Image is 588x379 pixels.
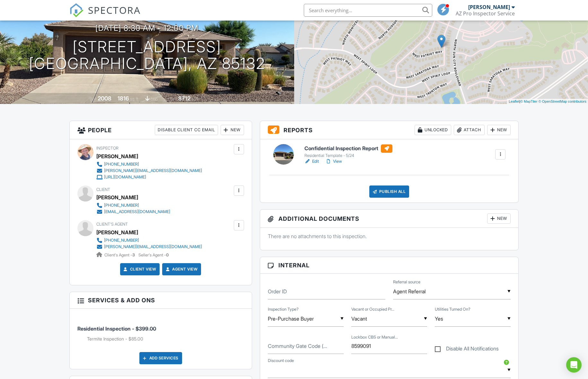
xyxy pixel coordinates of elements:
[178,95,190,102] div: 8712
[104,175,146,180] div: [URL][DOMAIN_NAME]
[70,121,252,139] h3: People
[96,187,110,192] span: Client
[96,222,128,227] span: Client's Agent
[29,39,265,73] h1: [STREET_ADDRESS] [GEOGRAPHIC_DATA], AZ 85132
[96,146,118,151] span: Inspector
[95,24,198,32] h3: [DATE] 8:30 am - 12:00 pm
[155,125,218,135] div: Disable Client CC Email
[96,237,202,244] a: [PHONE_NUMBER]
[70,292,252,309] h3: Services & Add ons
[268,358,294,364] label: Discount code
[435,306,470,312] label: Utilities Turned On?
[260,210,519,228] h3: Additional Documents
[509,99,519,103] a: Leaflet
[104,162,139,167] div: [PHONE_NUMBER]
[77,325,156,332] span: Residential Inspection - $399.00
[304,4,432,17] input: Search everything...
[96,168,202,174] a: [PERSON_NAME][EMAIL_ADDRESS][DOMAIN_NAME]
[304,144,392,153] h6: Confidential Inspection Report
[87,336,244,342] li: Add on: Termite Inspection
[130,97,139,101] span: sq. ft.
[151,97,158,101] span: slab
[268,338,344,354] input: Community Gate Code (Optional)
[351,334,398,340] label: Lockbox CBS or Manual Code (Optional)
[539,99,586,103] a: © OpenStreetMap contributors
[166,253,169,257] strong: 0
[520,99,538,103] a: © MapTiler
[304,153,392,158] div: Residential Template - 5/24
[304,144,392,159] a: Confidential Inspection Report Residential Template - 5/24
[96,228,138,237] a: [PERSON_NAME]
[96,161,202,168] a: [PHONE_NUMBER]
[566,357,582,373] div: Open Intercom Messenger
[164,97,177,101] span: Lot Size
[454,125,485,135] div: Attach
[369,185,409,198] div: Publish All
[96,202,170,209] a: [PHONE_NUMBER]
[304,158,319,165] a: Edit
[487,213,511,224] div: New
[96,151,138,161] div: [PERSON_NAME]
[77,314,244,347] li: Service: Residential Inspection
[118,95,129,102] div: 1816
[96,244,202,250] a: [PERSON_NAME][EMAIL_ADDRESS][DOMAIN_NAME]
[393,279,420,285] label: Referral source
[268,306,299,312] label: Inspection Type?
[139,352,182,364] div: Add Services
[138,253,169,257] span: Seller's Agent -
[98,95,111,102] div: 2008
[104,253,136,257] span: Client's Agent -
[487,125,511,135] div: New
[104,209,170,214] div: [EMAIL_ADDRESS][DOMAIN_NAME]
[96,174,202,180] a: [URL][DOMAIN_NAME]
[325,158,342,165] a: View
[456,10,515,17] div: AZ Pro Inspector Service
[104,244,202,249] div: [PERSON_NAME][EMAIL_ADDRESS][DOMAIN_NAME]
[468,4,510,10] div: [PERSON_NAME]
[415,125,451,135] div: Unlocked
[104,238,139,243] div: [PHONE_NUMBER]
[507,99,588,104] div: |
[221,125,244,135] div: New
[268,342,327,349] label: Community Gate Code (Optional)
[69,9,141,22] a: SPECTORA
[435,346,499,354] label: Disable All Notifications
[191,97,199,101] span: sq.ft.
[268,233,511,240] p: There are no attachments to this inspection.
[268,288,287,295] label: Order ID
[96,193,138,202] div: [PERSON_NAME]
[351,306,394,312] label: Vacant or Occupied Property?
[90,97,97,101] span: Built
[260,121,519,139] h3: Reports
[69,3,83,17] img: The Best Home Inspection Software - Spectora
[122,266,156,272] a: Client View
[164,266,197,272] a: Agent View
[260,257,519,274] h3: Internal
[104,203,139,208] div: [PHONE_NUMBER]
[96,209,170,215] a: [EMAIL_ADDRESS][DOMAIN_NAME]
[351,338,427,354] input: Lockbox CBS or Manual Code (Optional)
[88,3,141,17] span: SPECTORA
[132,253,135,257] strong: 3
[104,168,202,173] div: [PERSON_NAME][EMAIL_ADDRESS][DOMAIN_NAME]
